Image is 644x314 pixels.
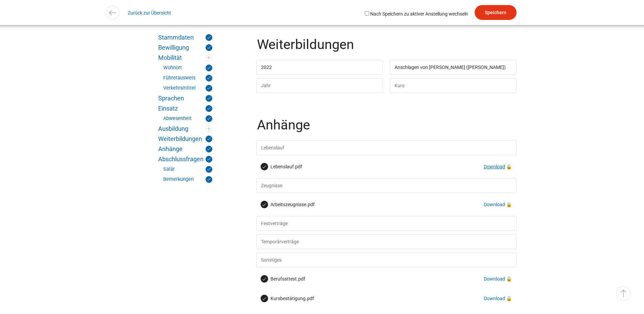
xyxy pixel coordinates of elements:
[484,276,505,282] a: Download
[256,38,518,60] legend: Weiterbildungen
[163,176,212,183] a: Bemerkungen
[256,216,517,231] input: Festverträge
[158,54,212,61] a: Mobilität
[484,296,505,301] a: Download
[108,8,117,18] img: icon-arrow-left.svg
[506,202,512,207] span: 🔒
[256,118,518,140] legend: Anhänge
[261,201,315,208] label: Arbeitszeugnisse.pdf
[365,11,369,16] input: Nach Speichern zu aktiver Anstellung wechseln
[158,156,212,163] a: Abschlussfragen
[158,105,212,112] a: Einsatz
[616,286,630,300] a: ▵ Nach oben
[158,44,212,51] a: Bewilligung
[163,85,212,92] a: Verkehrsmittel
[390,78,517,93] input: Kurs
[158,34,212,41] a: Stammdaten
[163,75,212,81] a: Führerausweis
[158,146,212,152] a: Anhänge
[256,140,517,155] input: Lebenslauf
[158,95,212,102] a: Sprachen
[261,275,305,282] label: Berufsattest.pdf
[256,252,517,267] input: Sonstiges
[484,164,505,169] a: Download
[163,65,212,71] a: Wohnort
[261,163,302,170] label: Lebenslauf.pdf
[163,166,212,173] a: Salär
[506,296,512,301] span: 🔒
[506,276,512,282] span: 🔒
[484,202,505,207] a: Download
[128,5,171,20] a: Zurück zur Übersicht
[256,178,517,193] input: Zeugnisse
[256,60,383,75] input: Jahr
[163,115,212,122] a: Abwesenheit
[506,164,512,169] span: 🔒
[475,5,517,20] input: Speichern
[261,295,314,302] label: Kursbestätigung.pdf
[363,10,468,17] label: Nach Speichern zu aktiver Anstellung wechseln
[390,60,517,75] input: Kurs
[158,136,212,142] a: Weiterbildungen
[256,78,383,93] input: Jahr
[256,234,517,249] input: Temporärverträge
[158,125,212,132] a: Ausbildung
